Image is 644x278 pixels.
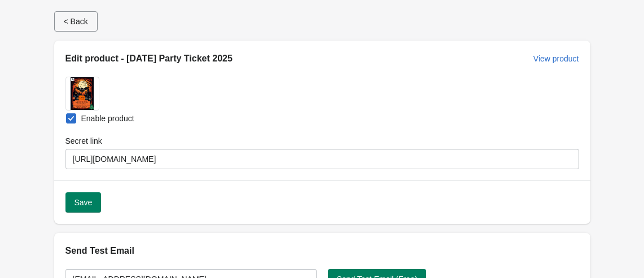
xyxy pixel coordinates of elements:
button: Save [65,192,102,213]
span: Save [75,198,93,207]
span: Enable product [81,113,134,124]
input: https://secret-url.com [65,149,579,169]
span: View product [533,54,579,63]
button: < Back [54,11,98,32]
button: View product [529,48,584,69]
label: Secret link [65,135,102,147]
h2: Send Test Email [65,244,579,258]
span: < Back [64,17,88,26]
img: PHOTO-2025-09-26-18-37-05.jpg [71,77,94,110]
h2: Edit product - [DATE] Party Ticket 2025 [65,52,524,65]
a: < Back [54,17,98,26]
